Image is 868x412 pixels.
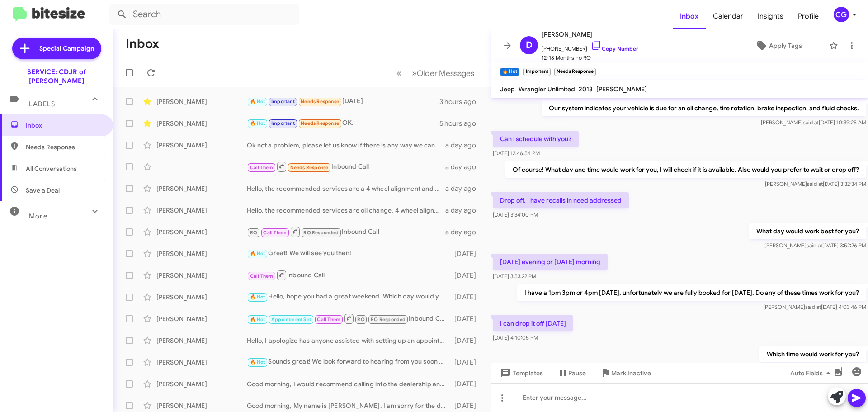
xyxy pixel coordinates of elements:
span: 🔥 Hot [250,120,265,126]
span: 🔥 Hot [250,359,265,365]
div: [PERSON_NAME] [156,249,247,258]
span: Pause [568,365,586,381]
div: [PERSON_NAME] [156,184,247,193]
span: Call Them [263,230,287,236]
div: Ok not a problem, please let us know if there is any way we can assist [247,141,445,150]
span: Auto Fields [790,365,834,381]
div: [PERSON_NAME] [156,119,247,128]
small: 🔥 Hot [500,68,519,76]
span: 🔥 Hot [250,317,265,322]
span: [PERSON_NAME] [DATE] 3:32:34 PM [765,180,866,187]
div: Sounds great! We look forward to hearing from you soon to schedule! Thank you! [247,357,450,367]
div: [PERSON_NAME] [156,271,247,280]
p: [DATE] evening or [DATE] morning [493,254,608,270]
div: Hello, hope you had a great weekend. Which day would you prefer in the afternoon? [247,292,450,302]
button: CG [826,7,858,22]
span: [PERSON_NAME] [596,85,647,93]
span: RO Responded [303,230,338,236]
div: [DATE] [450,249,483,258]
div: Great! We will see you then! [247,248,450,259]
div: Good morning, My name is [PERSON_NAME]. I am sorry for the delayed response. I would recommend ca... [247,401,450,410]
div: a day ago [445,206,483,215]
span: Call Them [317,317,340,322]
div: [PERSON_NAME] [156,379,247,388]
span: Needs Response [301,99,339,104]
input: Search [109,4,299,25]
div: Inbound Call [247,226,445,237]
span: Special Campaign [39,44,94,53]
div: [PERSON_NAME] [156,97,247,106]
span: 🔥 Hot [250,294,265,300]
span: [PERSON_NAME] [DATE] 10:39:25 AM [761,119,866,126]
div: 5 hours ago [439,119,483,128]
div: Hello, I apologize has anyone assisted with setting up an appointment? [247,336,450,345]
div: [PERSON_NAME] [156,336,247,345]
button: Templates [491,365,550,381]
span: Templates [498,365,543,381]
div: [PERSON_NAME] [156,227,247,237]
a: Special Campaign [12,38,101,59]
span: [DATE] 4:10:05 PM [493,334,538,341]
p: Can i schedule with you? [493,131,579,147]
a: Copy Number [591,45,638,52]
div: [DATE] [247,96,439,107]
span: Needs Response [301,120,339,126]
div: [DATE] [450,336,483,345]
a: Insights [750,3,791,29]
span: 12-18 Months no RO [542,53,638,62]
span: Profile [791,3,826,29]
div: a day ago [445,162,483,171]
span: Needs Response [290,165,329,170]
span: Older Messages [417,68,474,78]
p: I can drop it off [DATE] [493,315,573,331]
div: [PERSON_NAME] [156,141,247,150]
span: » [412,67,417,79]
nav: Page navigation example [392,64,480,82]
div: [PERSON_NAME] [156,401,247,410]
span: [DATE] 3:34:00 PM [493,211,538,218]
span: 🔥 Hot [250,251,265,256]
span: RO [357,317,364,322]
h1: Inbox [126,37,159,51]
div: Hello, the recommended services are a 4 wheel alignment and a cabin air filter. There are three r... [247,184,445,193]
span: Inbox [26,121,103,130]
div: a day ago [445,184,483,193]
span: D [526,38,533,52]
span: [PERSON_NAME] [542,29,638,40]
div: 3 hours ago [439,97,483,106]
span: Call Them [250,165,274,170]
div: [PERSON_NAME] [156,314,247,323]
span: said at [805,303,821,310]
p: Of course! What day and time would work for you, I will check if it is available. Also would you ... [505,161,866,178]
p: I have a 1pm 3pm or 4pm [DATE], unfortunately we are fully booked for [DATE]. Do any of these tim... [517,284,866,301]
span: Important [271,99,295,104]
div: Inbound Call [247,270,450,281]
span: Needs Response [26,142,103,152]
span: More [29,212,47,220]
a: Inbox [673,3,706,29]
span: Calendar [706,3,750,29]
button: Apply Tags [732,38,825,54]
div: [DATE] [450,358,483,367]
span: Save a Deal [26,186,60,195]
div: [DATE] [450,401,483,410]
span: RO Responded [371,317,406,322]
span: said at [803,119,819,126]
span: Apply Tags [769,38,802,54]
button: Auto Fields [783,365,841,381]
div: [PERSON_NAME] [156,293,247,302]
button: Previous [391,64,407,82]
span: said at [807,180,823,187]
span: 🔥 Hot [250,99,265,104]
p: What day would work best for you? [749,223,866,239]
span: Important [271,120,295,126]
button: Mark Inactive [593,365,658,381]
button: Pause [550,365,593,381]
span: Call Them [250,273,274,279]
span: « [396,67,401,79]
button: Next [406,64,480,82]
div: a day ago [445,141,483,150]
span: [DATE] 3:53:22 PM [493,273,536,279]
